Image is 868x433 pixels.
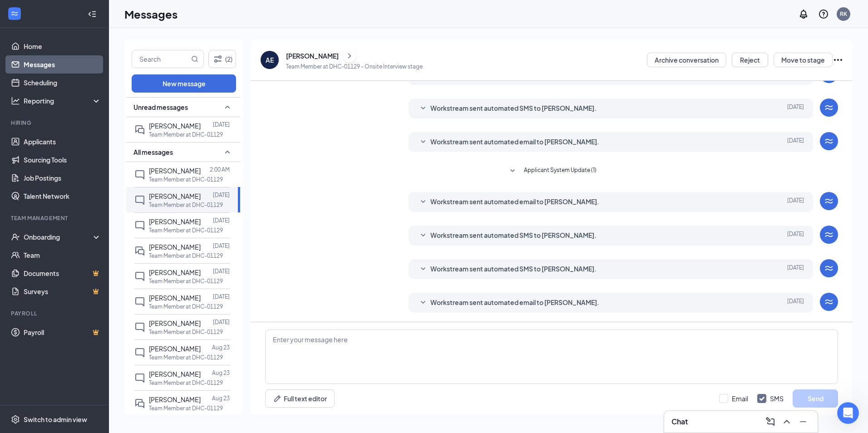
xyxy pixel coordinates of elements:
[24,96,102,105] div: Reporting
[24,169,101,187] a: Job Postings
[149,268,201,276] span: [PERSON_NAME]
[121,306,152,312] span: Messages
[763,414,778,429] button: ComposeMessage
[134,398,145,409] svg: DoubleChat
[149,176,223,183] p: Team Member at DHC-01129
[213,293,230,300] p: [DATE]
[213,121,230,128] p: [DATE]
[24,37,101,55] a: Home
[732,53,768,67] button: Reject
[213,242,230,250] p: [DATE]
[149,328,223,336] p: Team Member at DHC-01129
[149,354,223,361] p: Team Member at DHC-01129
[11,310,99,317] div: Payroll
[430,103,597,114] span: Workstream sent automated SMS to [PERSON_NAME].
[24,151,101,169] a: Sourcing Tools
[134,296,145,307] svg: ChatInactive
[212,394,230,402] p: Aug 23
[156,15,173,31] div: Close
[524,166,597,177] span: Applicant System Update (1)
[213,216,230,224] p: [DATE]
[89,15,107,33] img: Profile image for Alvin
[212,344,230,351] p: Aug 23
[208,50,236,68] button: Filter (2)
[286,51,339,60] div: [PERSON_NAME]
[787,197,804,207] span: [DATE]
[24,415,87,424] div: Switch to admin view
[24,55,101,74] a: Messages
[132,74,236,93] button: New message
[133,103,188,112] span: Unread messages
[343,49,356,63] button: ChevronRight
[149,192,201,200] span: [PERSON_NAME]
[149,319,201,327] span: [PERSON_NAME]
[19,130,152,139] div: Send us a message
[19,139,152,149] div: We typically reply in under a minute
[18,95,163,111] p: How can we help?
[132,50,189,68] input: Search
[18,64,163,95] p: Hi [PERSON_NAME] 👋
[507,166,518,177] svg: SmallChevronDown
[149,370,201,378] span: [PERSON_NAME]
[24,133,101,151] a: Applicants
[24,282,101,300] a: SurveysCrown
[134,246,145,256] svg: DoubleChat
[418,264,429,275] svg: SmallChevronDown
[430,297,599,308] span: Workstream sent automated email to [PERSON_NAME].
[24,187,101,205] a: Talent Network
[149,379,223,387] p: Team Member at DHC-01129
[647,53,726,67] button: Archive conversation
[430,137,599,148] span: Workstream sent automated email to [PERSON_NAME].
[840,10,847,18] div: RK
[24,323,101,341] a: PayrollCrown
[793,389,838,408] button: Send
[124,6,178,22] h1: Messages
[418,197,429,207] svg: SmallChevronDown
[134,322,145,333] svg: ChatInactive
[824,136,834,147] svg: WorkstreamLogo
[418,137,429,148] svg: SmallChevronDown
[779,414,794,429] button: ChevronUp
[149,294,201,302] span: [PERSON_NAME]
[796,414,810,429] button: Minimize
[212,54,223,64] svg: Filter
[91,283,182,320] button: Messages
[134,124,145,135] svg: DoubleChat
[149,404,223,412] p: Team Member at DHC-01129
[134,347,145,358] svg: ChatInactive
[798,416,809,427] svg: Minimize
[210,166,230,173] p: 2:00 AM
[798,9,809,20] svg: Notifications
[213,318,230,326] p: [DATE]
[24,246,101,264] a: Team
[837,402,859,424] iframe: Intercom live chat
[88,10,97,19] svg: Collapse
[765,416,776,427] svg: ComposeMessage
[24,74,101,92] a: Scheduling
[213,267,230,275] p: [DATE]
[824,102,834,113] svg: WorkstreamLogo
[134,220,145,231] svg: ChatInactive
[507,166,597,177] button: SmallChevronDownApplicant System Update (1)
[213,191,230,199] p: [DATE]
[149,217,201,226] span: [PERSON_NAME]
[133,148,173,157] span: All messages
[222,102,233,113] svg: SmallChevronUp
[266,55,274,64] div: AE
[430,264,597,275] span: Workstream sent automated SMS to [PERSON_NAME].
[430,230,597,241] span: Workstream sent automated SMS to [PERSON_NAME].
[149,277,223,285] p: Team Member at DHC-01129
[149,243,201,251] span: [PERSON_NAME]
[35,306,55,312] span: Home
[265,389,335,408] button: Full text editorPen
[149,122,201,130] span: [PERSON_NAME]
[11,119,99,127] div: Hiring
[24,264,101,282] a: DocumentsCrown
[134,271,145,282] svg: ChatInactive
[430,197,599,207] span: Workstream sent automated email to [PERSON_NAME].
[11,415,20,424] svg: Settings
[787,230,804,241] span: [DATE]
[824,229,834,240] svg: WorkstreamLogo
[671,417,688,427] h3: Chat
[9,122,173,157] div: Send us a messageWe typically reply in under a minute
